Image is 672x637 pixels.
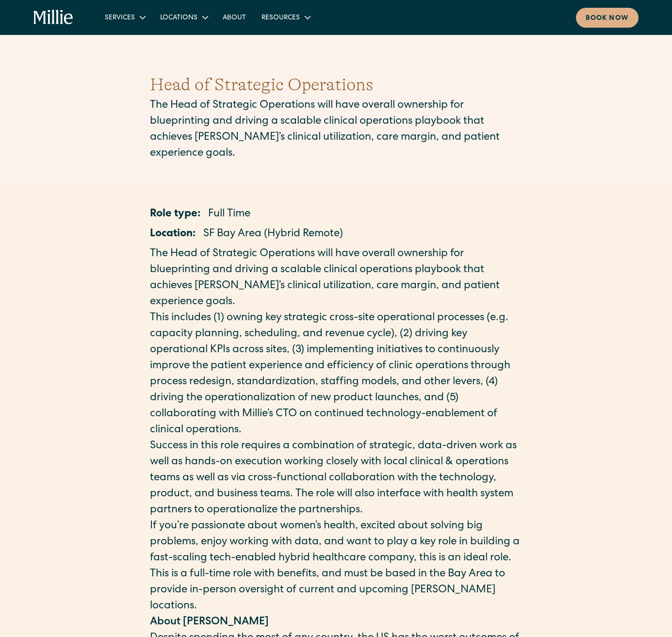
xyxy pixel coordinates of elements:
p: SF Bay Area (Hybrid Remote) [203,227,343,243]
a: Book now [576,8,639,28]
p: Role type: [150,207,200,223]
p: The Head of Strategic Operations will have overall ownership for blueprinting and driving a scala... [150,98,523,162]
p: Success in this role requires a combination of strategic, data-driven work as well as hands-on ex... [150,439,523,519]
a: home [33,10,73,25]
p: This includes (1) owning key strategic cross-site operational processes (e.g. capacity planning, ... [150,310,523,439]
div: Locations [152,9,215,25]
p: If you’re passionate about women’s health, excited about solving big problems, enjoy working with... [150,519,523,567]
div: Resources [254,9,317,25]
strong: About [PERSON_NAME] [150,617,269,628]
p: The Head of Strategic Operations will have overall ownership for blueprinting and driving a scala... [150,246,523,310]
div: Book now [586,14,629,24]
div: Services [97,9,152,25]
div: Resources [262,13,300,23]
div: Services [105,13,135,23]
p: Location: [150,227,196,243]
div: Locations [160,13,197,23]
a: About [215,9,254,25]
h1: Head of Strategic Operations [150,72,523,98]
p: Full Time [208,207,250,223]
p: This is a full-time role with benefits, and must be based in the Bay Area to provide in-person ov... [150,567,523,615]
